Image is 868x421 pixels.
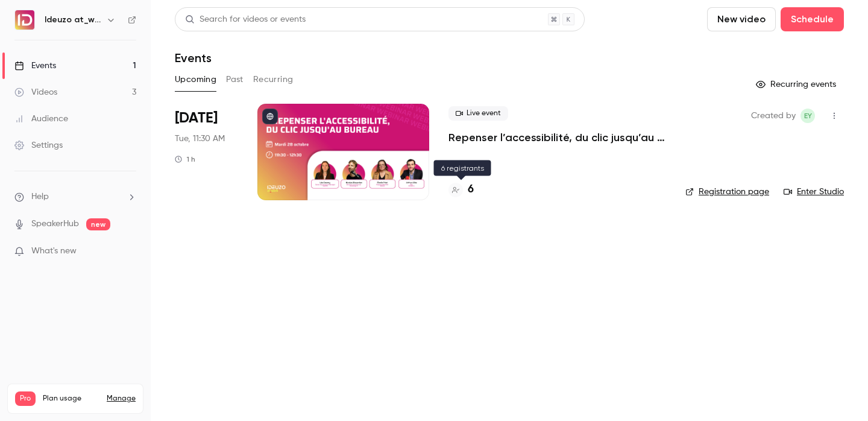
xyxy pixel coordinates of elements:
[804,109,812,123] span: EY
[14,139,63,151] div: Settings
[226,70,244,89] button: Past
[43,394,99,404] span: Plan usage
[448,106,508,121] span: Live event
[122,246,136,257] iframe: Noticeable Trigger
[45,14,101,26] h6: Ideuzo at_work
[15,391,36,406] span: Pro
[707,7,776,31] button: New video
[31,218,79,230] a: SpeakerHub
[31,245,77,258] span: What's new
[253,70,294,89] button: Recurring
[751,109,796,123] span: Created by
[175,154,195,164] div: 1 h
[175,70,216,89] button: Upcoming
[448,182,474,198] a: 6
[175,51,212,65] h1: Events
[781,7,844,31] button: Schedule
[448,130,666,145] a: Repenser l’accessibilité, du clic jusqu’au bureau
[14,113,68,125] div: Audience
[14,86,57,98] div: Videos
[800,109,815,123] span: Eva Yahiaoui
[468,182,474,198] h4: 6
[175,109,218,128] span: [DATE]
[175,133,225,145] span: Tue, 11:30 AM
[86,218,110,230] span: new
[31,191,49,203] span: Help
[175,104,238,200] div: Oct 28 Tue, 11:30 AM (Europe/Paris)
[14,191,136,203] li: help-dropdown-opener
[685,186,769,198] a: Registration page
[15,10,34,30] img: Ideuzo at_work
[750,75,844,94] button: Recurring events
[14,60,56,72] div: Events
[185,13,306,26] div: Search for videos or events
[784,186,844,198] a: Enter Studio
[107,394,136,404] a: Manage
